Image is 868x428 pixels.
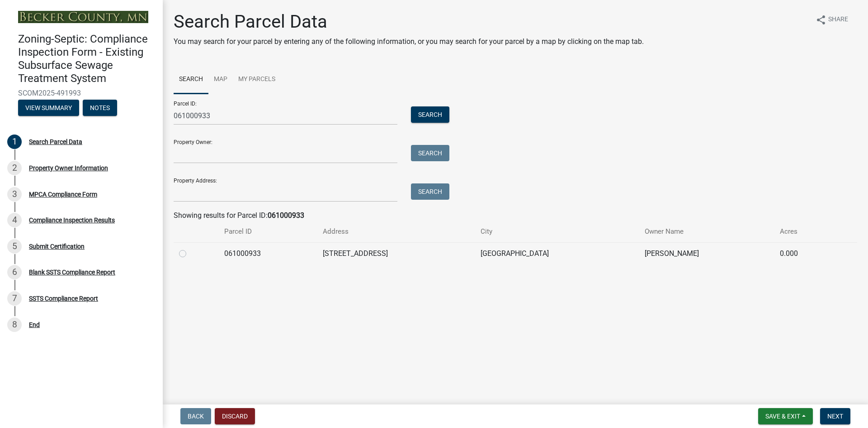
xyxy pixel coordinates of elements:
[29,269,115,275] div: Blank SSTS Compliance Report
[475,221,639,242] th: City
[7,135,22,149] div: 1
[18,100,79,116] button: View Summary
[758,408,813,424] button: Save & Exit
[475,242,639,264] td: [GEOGRAPHIC_DATA]
[29,139,82,145] div: Search Parcel Data
[808,11,855,29] button: shareShare
[219,221,317,242] th: Parcel ID
[827,413,843,420] span: Next
[828,14,848,25] span: Share
[774,221,835,242] th: Acres
[188,413,204,420] span: Back
[765,413,800,420] span: Save & Exit
[174,36,644,47] p: You may search for your parcel by entering any of the following information, or you may search fo...
[7,265,22,279] div: 6
[7,291,22,306] div: 7
[268,211,304,220] strong: 061000933
[29,322,40,328] div: End
[208,65,233,94] a: Map
[174,11,644,33] h1: Search Parcel Data
[820,408,850,424] button: Next
[639,242,774,264] td: [PERSON_NAME]
[219,242,317,264] td: 061000933
[7,161,22,175] div: 2
[639,221,774,242] th: Owner Name
[317,221,475,242] th: Address
[83,100,117,116] button: Notes
[317,242,475,264] td: [STREET_ADDRESS]
[411,183,449,200] button: Search
[774,242,835,264] td: 0.000
[7,187,22,202] div: 3
[411,145,449,161] button: Search
[816,14,826,25] i: share
[83,105,117,112] wm-modal-confirm: Notes
[18,33,156,85] h4: Zoning-Septic: Compliance Inspection Form - Existing Subsurface Sewage Treatment System
[18,89,145,97] span: SCOM2025-491993
[29,295,98,302] div: SSTS Compliance Report
[174,65,208,94] a: Search
[233,65,281,94] a: My Parcels
[174,210,857,221] div: Showing results for Parcel ID:
[7,239,22,254] div: 5
[7,317,22,332] div: 8
[29,217,115,223] div: Compliance Inspection Results
[7,213,22,227] div: 4
[29,191,97,197] div: MPCA Compliance Form
[18,11,148,23] img: Becker County, Minnesota
[215,408,255,424] button: Discard
[18,105,79,112] wm-modal-confirm: Summary
[29,243,85,250] div: Submit Certification
[180,408,211,424] button: Back
[411,106,449,123] button: Search
[29,165,108,171] div: Property Owner Information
